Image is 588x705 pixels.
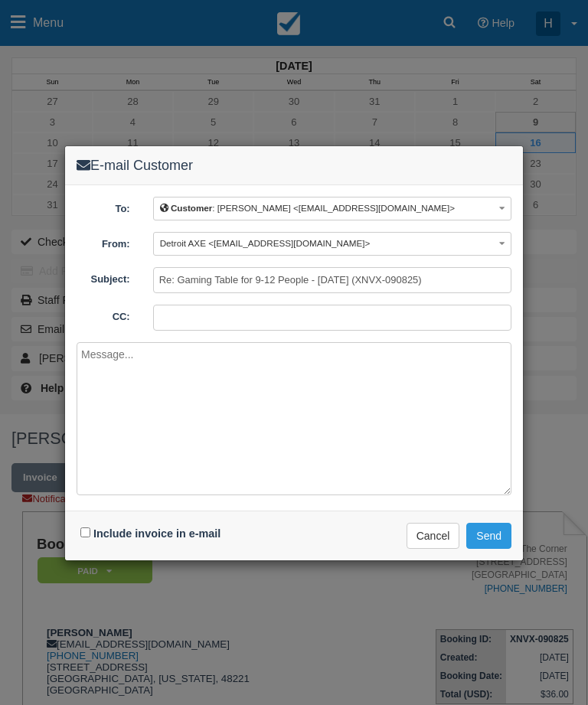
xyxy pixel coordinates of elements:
[160,203,455,213] span: : [PERSON_NAME] <[EMAIL_ADDRESS][DOMAIN_NAME]>
[153,232,511,256] button: Detroit AXE <[EMAIL_ADDRESS][DOMAIN_NAME]>
[93,527,220,540] label: Include invoice in e-mail
[65,267,142,287] label: Subject:
[466,523,511,549] button: Send
[153,197,511,220] button: Customer: [PERSON_NAME] <[EMAIL_ADDRESS][DOMAIN_NAME]>
[65,305,142,325] label: CC:
[65,197,142,217] label: To:
[160,238,371,248] span: Detroit AXE <[EMAIL_ADDRESS][DOMAIN_NAME]>
[171,203,212,213] b: Customer
[407,523,460,549] button: Cancel
[77,158,511,174] h4: E-mail Customer
[65,232,142,252] label: From:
